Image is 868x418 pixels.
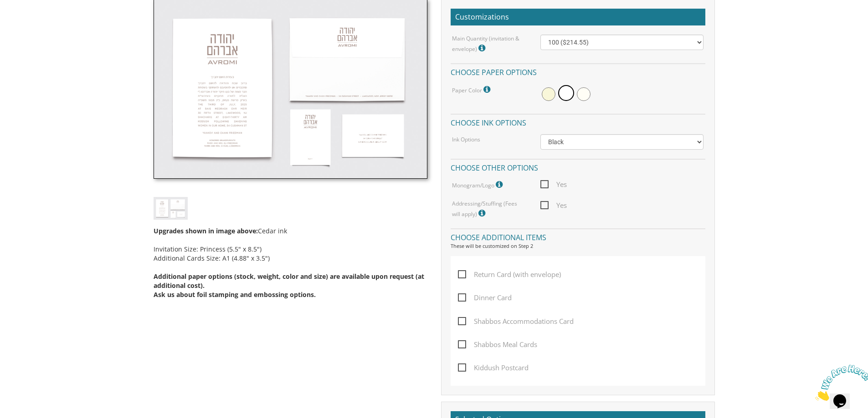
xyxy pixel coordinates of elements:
[4,4,60,40] img: Chat attention grabber
[458,339,537,350] span: Shabbos Meal Cards
[452,84,493,96] label: Paper Color
[154,290,316,299] span: Ask us about foil stamping and embossing options.
[458,316,574,327] span: Shabbos Accommodations Card
[540,179,567,190] span: Yes
[154,227,258,235] span: Upgrades shown in image above:
[451,63,705,79] h4: Choose paper options
[451,228,705,244] h4: Choose additional items
[451,242,705,250] div: These will be customized on Step 2
[154,220,427,299] div: Cedar ink Invitation Size: Princess (5.5" x 8.5") Additional Cards Size: A1 (4.88" x 3.5")
[452,200,527,219] label: Addressing/Stuffing (Fees will apply)
[154,272,424,290] span: Additional paper options (stock, weight, color and size) are available upon request (at additiona...
[451,114,705,130] h4: Choose ink options
[458,362,529,373] span: Kiddush Postcard
[458,269,561,280] span: Return Card (with envelope)
[154,197,188,219] img: bminv-thumb-3.jpg
[452,136,480,143] label: Ink Options
[452,35,527,54] label: Main Quantity (invitation & envelope)
[812,361,868,404] iframe: chat widget
[452,179,505,191] label: Monogram/Logo
[540,200,567,211] span: Yes
[451,9,705,26] h2: Customizations
[458,292,512,303] span: Dinner Card
[451,159,705,175] h4: Choose other options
